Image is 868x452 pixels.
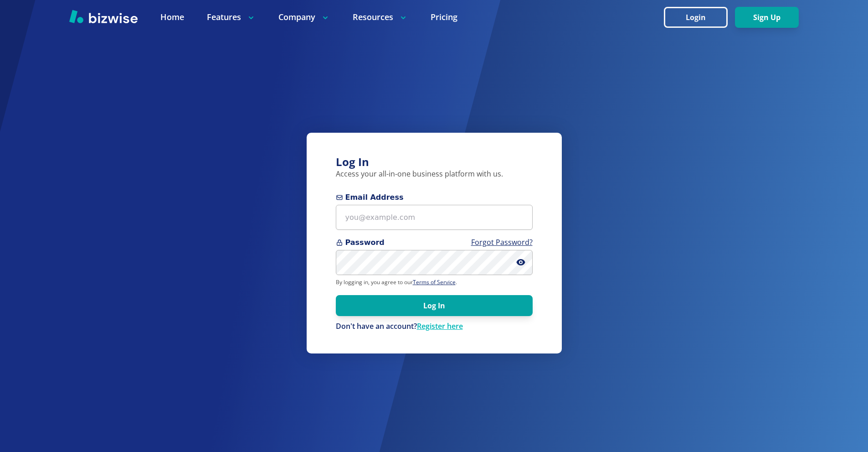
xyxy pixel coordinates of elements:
[336,169,533,179] p: Access your all-in-one business platform with us.
[413,278,456,286] a: Terms of Service
[336,295,533,316] button: Log In
[160,11,184,23] a: Home
[353,11,408,23] p: Resources
[69,10,138,23] img: Bizwise Logo
[417,321,463,331] a: Register here
[336,322,533,332] p: Don't have an account?
[336,155,533,170] h3: Log In
[336,192,533,203] span: Email Address
[336,322,533,332] div: Don't have an account?Register here
[207,11,256,23] p: Features
[431,11,457,23] a: Pricing
[735,7,799,28] button: Sign Up
[471,237,533,247] a: Forgot Password?
[735,13,799,22] a: Sign Up
[336,205,533,230] input: you@example.com
[664,13,735,22] a: Login
[336,279,533,286] p: By logging in, you agree to our .
[278,11,330,23] p: Company
[664,7,728,28] button: Login
[336,237,533,248] span: Password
